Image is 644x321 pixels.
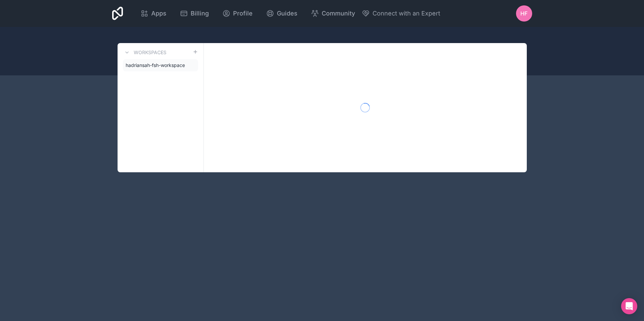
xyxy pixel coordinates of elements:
a: Profile [217,6,258,21]
a: Apps [135,6,172,21]
button: Connect with an Expert [362,9,440,18]
a: Guides [261,6,303,21]
a: Community [305,6,360,21]
a: Workspaces [123,48,166,57]
span: Guides [277,9,297,18]
span: Apps [151,9,166,18]
span: Community [322,9,355,18]
span: Connect with an Expert [373,9,440,18]
a: hadriansah-fsh-workspace [123,59,198,71]
span: Billing [191,9,209,18]
a: Billing [174,6,214,21]
span: hf [520,9,527,17]
h3: Workspaces [134,49,166,56]
span: hadriansah-fsh-workspace [126,62,185,69]
span: Profile [233,9,253,18]
div: Open Intercom Messenger [621,298,637,314]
